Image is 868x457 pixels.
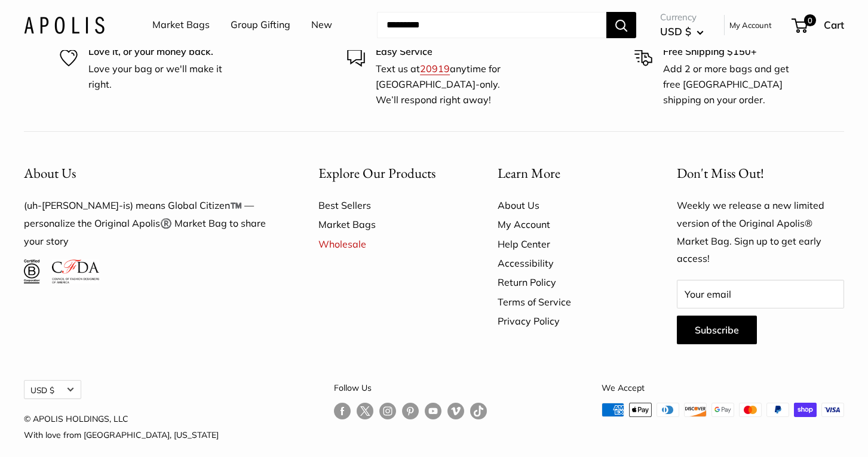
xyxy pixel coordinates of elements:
[498,311,635,331] a: Privacy Policy
[318,196,456,215] a: Best Sellers
[24,260,40,283] img: Certified B Corporation
[498,254,635,273] a: Accessibility
[660,25,691,38] span: USD $
[318,162,456,185] button: Explore Our Products
[425,403,441,420] a: Follow us on YouTube
[318,164,435,182] span: Explore Our Products
[498,273,635,292] a: Return Policy
[498,215,635,234] a: My Account
[402,403,419,420] a: Follow us on Pinterest
[602,380,844,396] p: We Accept
[24,380,81,399] button: USD $
[498,292,635,311] a: Terms of Service
[88,61,234,92] p: Love your bag or we'll make it right.
[498,164,560,182] span: Learn More
[24,197,277,251] p: (uh-[PERSON_NAME]-is) means Global Citizen™️ — personalize the Original Apolis®️ Market Bag to sh...
[824,18,844,31] span: Cart
[377,12,606,38] input: Search...
[311,16,332,34] a: New
[376,61,521,107] p: Text us at anytime for [GEOGRAPHIC_DATA]-only. We’ll respond right away!
[660,22,704,41] button: USD $
[334,380,487,396] p: Follow Us
[24,16,105,33] img: Apolis
[663,44,808,60] p: Free Shipping $150+
[677,162,844,185] p: Don't Miss Out!
[677,316,757,344] button: Subscribe
[677,197,844,268] p: Weekly we release a new limited version of the Original Apolis® Market Bag. Sign up to get early ...
[318,234,456,254] a: Wholesale
[357,403,373,424] a: Follow us on Twitter
[793,16,844,35] a: 0 Cart
[24,164,76,182] span: About Us
[498,196,635,215] a: About Us
[318,215,456,234] a: Market Bags
[470,403,487,420] a: Follow us on Tumblr
[420,63,450,75] a: 20919
[606,12,636,38] button: Search
[88,44,234,60] p: Love it, or your money back.
[804,14,816,26] span: 0
[334,403,351,420] a: Follow us on Facebook
[24,162,277,185] button: About Us
[660,9,704,26] span: Currency
[24,411,219,442] p: © APOLIS HOLDINGS, LLC With love from [GEOGRAPHIC_DATA], [US_STATE]
[152,16,210,34] a: Market Bags
[379,403,396,420] a: Follow us on Instagram
[498,162,635,185] button: Learn More
[729,18,772,32] a: My Account
[663,61,808,107] p: Add 2 or more bags and get free [GEOGRAPHIC_DATA] shipping on your order.
[498,234,635,254] a: Help Center
[376,44,521,60] p: Easy Service
[231,16,290,34] a: Group Gifting
[52,260,99,283] img: Council of Fashion Designers of America Member
[447,403,464,420] a: Follow us on Vimeo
